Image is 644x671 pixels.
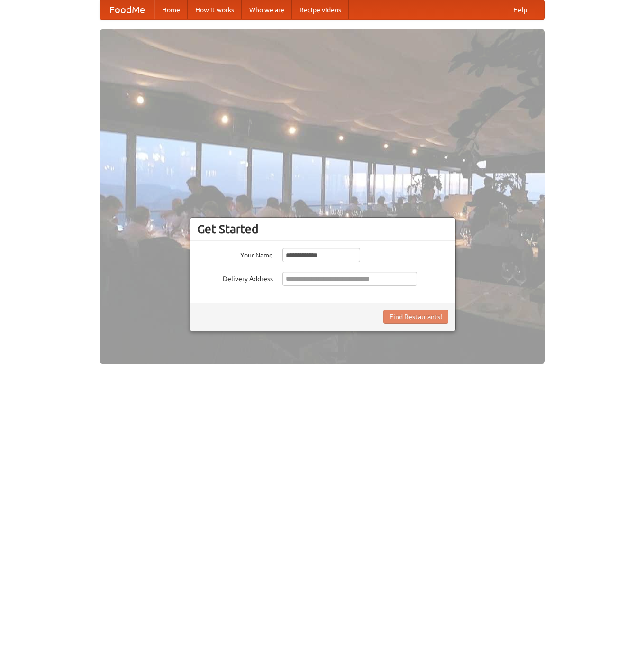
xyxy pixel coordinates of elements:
[100,0,154,19] a: FoodMe
[154,0,188,19] a: Home
[197,272,273,284] label: Delivery Address
[383,310,448,324] button: Find Restaurants!
[292,0,349,19] a: Recipe videos
[242,0,292,19] a: Who we are
[197,248,273,260] label: Your Name
[188,0,242,19] a: How it works
[197,222,448,236] h3: Get Started
[506,0,535,19] a: Help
